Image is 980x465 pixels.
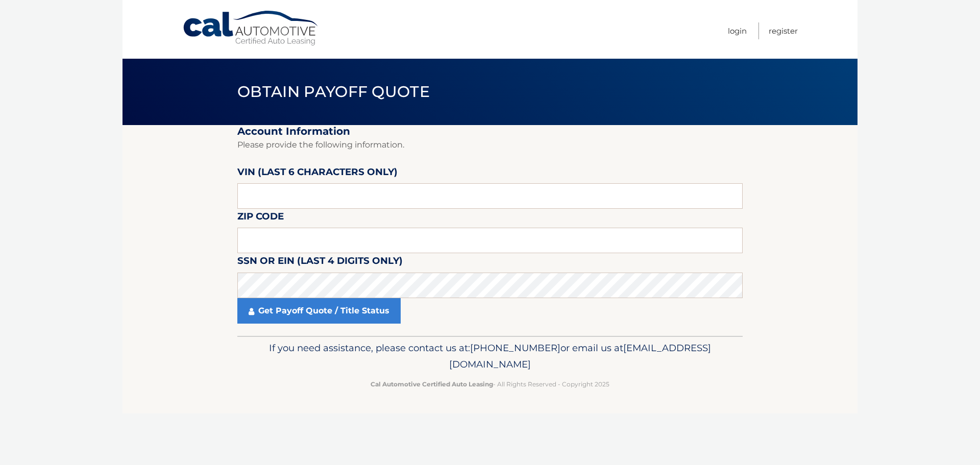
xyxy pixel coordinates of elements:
strong: Cal Automotive Certified Auto Leasing [371,380,493,388]
label: SSN or EIN (last 4 digits only) [237,253,403,272]
label: Zip Code [237,209,284,228]
h2: Account Information [237,125,743,138]
label: VIN (last 6 characters only) [237,164,398,183]
a: Login [728,22,747,39]
span: [PHONE_NUMBER] [470,342,560,354]
p: Please provide the following information. [237,138,743,152]
p: If you need assistance, please contact us at: or email us at [244,340,736,373]
p: - All Rights Reserved - Copyright 2025 [244,379,736,389]
a: Register [769,22,798,39]
a: Cal Automotive [182,10,320,46]
span: Obtain Payoff Quote [237,82,430,101]
a: Get Payoff Quote / Title Status [237,298,401,324]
